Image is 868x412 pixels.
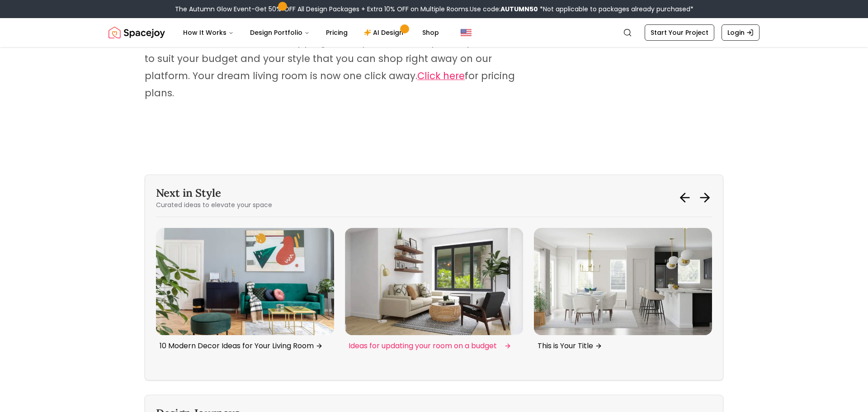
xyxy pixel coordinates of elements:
div: 4 / 6 [345,228,523,358]
span: *Not applicable to packages already purchased* [538,5,693,14]
div: Carousel [156,228,712,369]
span: Use code: [470,5,538,14]
div: 3 / 6 [156,228,334,358]
p: This is Your Title [538,341,705,351]
a: Shop [415,24,446,42]
img: United States [461,27,472,38]
img: Next in Style - 10 Modern Decor Ideas for Your Living Room [156,228,334,335]
a: Login [722,24,759,41]
div: 5 / 6 [534,228,712,358]
a: Click here [417,70,465,82]
p: 10 Modern Decor Ideas for Your Living Room [160,341,327,351]
a: Start Your Project [645,24,714,41]
p: Curated ideas to elevate your space [156,200,272,209]
h3: Next in Style [156,186,272,200]
button: How It Works [176,24,241,42]
nav: Global [108,18,759,47]
a: Next in Style - This is Your TitleThis is Your Title [534,228,712,355]
a: AI Design [357,24,413,42]
a: Spacejoy [108,24,165,42]
a: Pricing [319,24,355,42]
button: Design Portfolio [243,24,317,42]
img: Next in Style - Ideas for updating your room on a budget [345,228,523,335]
b: AUTUMN50 [500,5,538,14]
a: Next in Style - Ideas for updating your room on a budgetIdeas for updating your room on a budget [345,228,523,355]
span: Click here [417,69,465,82]
a: Next in Style - 10 Modern Decor Ideas for Your Living Room10 Modern Decor Ideas for Your Living Room [156,228,334,355]
p: Ideas for updating your room on a budget [349,341,516,351]
img: Next in Style - This is Your Title [534,228,712,335]
div: The Autumn Glow Event-Get 50% OFF All Design Packages + Extra 10% OFF on Multiple Rooms. [175,5,693,14]
nav: Main [176,24,446,42]
img: Spacejoy Logo [108,24,165,42]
